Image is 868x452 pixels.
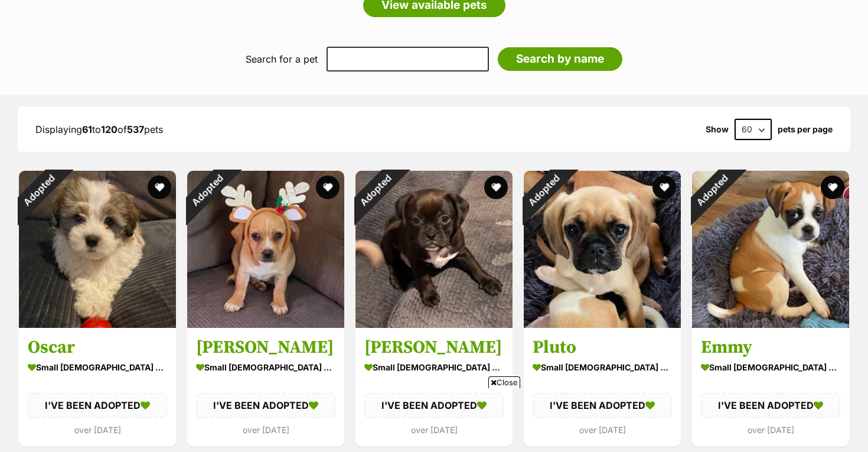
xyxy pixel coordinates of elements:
h3: Emmy [701,337,840,359]
div: small [DEMOGRAPHIC_DATA] Dog [364,359,504,376]
button: favourite [821,175,844,199]
div: Adopted [4,155,74,226]
a: Adopted [692,318,849,330]
button: favourite [484,175,508,199]
label: pets per page [778,125,833,134]
div: small [DEMOGRAPHIC_DATA] Dog [196,359,335,376]
div: Adopted [172,155,242,226]
img: Bruno [187,171,344,328]
button: favourite [316,175,340,199]
div: over [DATE] [28,422,167,438]
div: I'VE BEEN ADOPTED [196,394,335,418]
div: I'VE BEEN ADOPTED [701,394,840,418]
div: small [DEMOGRAPHIC_DATA] Dog [533,359,672,376]
div: Adopted [508,155,579,226]
span: Displaying to of pets [35,123,163,135]
label: Search for a pet [246,54,318,64]
h3: Pluto [533,337,672,359]
strong: 61 [82,123,92,135]
a: Emmy small [DEMOGRAPHIC_DATA] Dog I'VE BEEN ADOPTED over [DATE] favourite [692,328,849,447]
img: Pluto [524,171,681,328]
div: small [DEMOGRAPHIC_DATA] Dog [28,359,167,376]
div: Adopted [677,155,747,226]
img: Emmy [692,171,849,328]
h3: [PERSON_NAME] [364,337,504,359]
a: Oscar small [DEMOGRAPHIC_DATA] Dog I'VE BEEN ADOPTED over [DATE] favourite [19,328,176,447]
span: Close [488,376,520,388]
span: Show [706,125,729,134]
a: Adopted [524,318,681,330]
div: over [DATE] [701,422,840,438]
input: Search by name [498,47,622,71]
a: [PERSON_NAME] small [DEMOGRAPHIC_DATA] Dog I'VE BEEN ADOPTED over [DATE] favourite [187,328,344,447]
strong: 537 [127,123,144,135]
img: Otto [355,171,513,328]
button: favourite [148,175,171,199]
h3: [PERSON_NAME] [196,337,335,359]
button: favourite [652,175,676,199]
a: Adopted [187,318,344,330]
a: Adopted [19,318,176,330]
iframe: Advertisement [219,393,649,446]
div: Adopted [340,155,410,226]
h3: Oscar [28,337,167,359]
div: small [DEMOGRAPHIC_DATA] Dog [701,359,840,376]
strong: 120 [101,123,118,135]
a: Adopted [355,318,513,330]
img: Oscar [19,171,176,328]
div: over [DATE] [196,422,335,438]
div: I'VE BEEN ADOPTED [28,394,167,418]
